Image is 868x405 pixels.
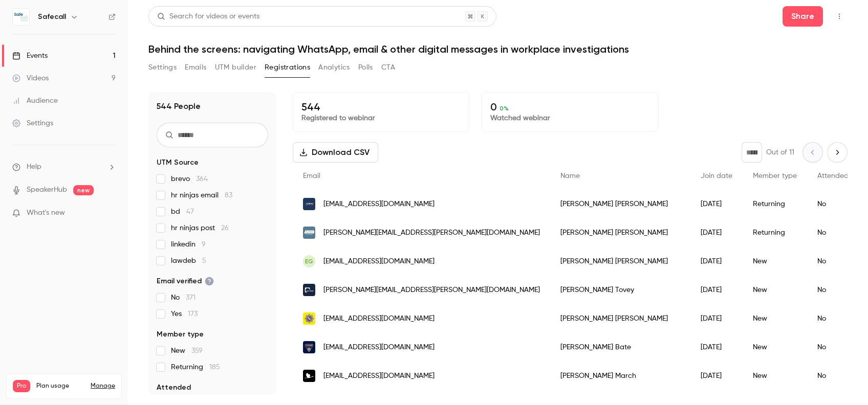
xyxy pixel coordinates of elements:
[743,247,807,276] div: New
[171,292,196,303] span: No
[817,172,849,179] span: Attended
[743,362,807,390] div: New
[12,51,48,61] div: Events
[27,162,41,172] span: Help
[490,101,649,113] p: 0
[91,382,115,390] a: Manage
[27,185,67,195] a: SpeakerHub
[743,304,807,333] div: New
[188,310,198,318] span: 173
[171,239,206,250] span: linkedin
[358,59,373,76] button: Polls
[550,190,690,218] div: [PERSON_NAME] [PERSON_NAME]
[743,276,807,304] div: New
[560,172,580,179] span: Name
[171,346,203,356] span: New
[323,228,540,238] span: [PERSON_NAME][EMAIL_ADDRESS][PERSON_NAME][DOMAIN_NAME]
[743,190,807,218] div: Returning
[209,364,220,371] span: 185
[303,341,315,353] img: clevelandfire.gov.uk
[293,142,378,163] button: Download CSV
[303,172,320,179] span: Email
[305,257,313,266] span: EG
[171,362,220,372] span: Returning
[690,276,743,304] div: [DATE]
[500,105,509,112] span: 0 %
[550,362,690,390] div: [PERSON_NAME] March
[13,9,29,25] img: Safecall
[265,59,310,76] button: Registrations
[323,371,435,381] span: [EMAIL_ADDRESS][DOMAIN_NAME]
[171,256,206,266] span: lawdeb
[13,380,30,392] span: Pro
[12,118,53,128] div: Settings
[743,333,807,362] div: New
[550,304,690,333] div: [PERSON_NAME] [PERSON_NAME]
[185,59,206,76] button: Emails
[225,192,232,199] span: 83
[303,227,315,239] img: acro.aero
[807,190,859,218] div: No
[550,247,690,276] div: [PERSON_NAME] [PERSON_NAME]
[301,101,461,113] p: 544
[323,199,435,210] span: [EMAIL_ADDRESS][DOMAIN_NAME]
[157,11,259,22] div: Search for videos or events
[807,304,859,333] div: No
[303,370,315,382] img: silvercrane.co.uk
[221,224,229,232] span: 26
[171,223,229,233] span: hr ninjas post
[186,208,194,215] span: 47
[303,284,315,296] img: dlapiper.com
[303,312,315,325] img: merseyfire.gov.uk
[12,96,58,106] div: Audience
[157,329,204,340] span: Member type
[215,59,256,76] button: UTM builder
[690,333,743,362] div: [DATE]
[36,382,84,390] span: Plan usage
[323,256,435,267] span: [EMAIL_ADDRESS][DOMAIN_NAME]
[690,304,743,333] div: [DATE]
[301,113,461,123] p: Registered to webinar
[318,59,350,76] button: Analytics
[202,241,206,248] span: 9
[73,185,94,195] span: new
[191,347,203,354] span: 359
[148,43,848,55] h1: Behind the screens: navigating WhatsApp, email & other digital messages in workplace investigations
[303,198,315,210] img: thornsds.co.uk
[753,172,797,179] span: Member type
[157,382,191,393] span: Attended
[807,362,859,390] div: No
[490,113,649,123] p: Watched webinar
[157,276,214,286] span: Email verified
[827,142,848,163] button: Next page
[103,209,116,218] iframe: Noticeable Trigger
[550,276,690,304] div: [PERSON_NAME] Tovey
[323,313,435,324] span: [EMAIL_ADDRESS][DOMAIN_NAME]
[807,276,859,304] div: No
[157,157,199,168] span: UTM Source
[690,190,743,218] div: [DATE]
[807,218,859,247] div: No
[38,12,66,22] h6: Safecall
[157,100,201,112] h1: 544 People
[148,59,177,76] button: Settings
[12,162,116,172] li: help-dropdown-opener
[690,218,743,247] div: [DATE]
[766,147,794,157] p: Out of 11
[171,309,198,319] span: Yes
[807,247,859,276] div: No
[202,257,206,264] span: 5
[171,174,208,184] span: brevo
[196,175,208,183] span: 364
[690,247,743,276] div: [DATE]
[807,333,859,362] div: No
[690,362,743,390] div: [DATE]
[323,342,435,353] span: [EMAIL_ADDRESS][DOMAIN_NAME]
[12,73,49,83] div: Videos
[550,218,690,247] div: [PERSON_NAME] [PERSON_NAME]
[743,218,807,247] div: Returning
[783,6,823,27] button: Share
[171,207,194,217] span: bd
[701,172,732,179] span: Join date
[27,208,65,218] span: What's new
